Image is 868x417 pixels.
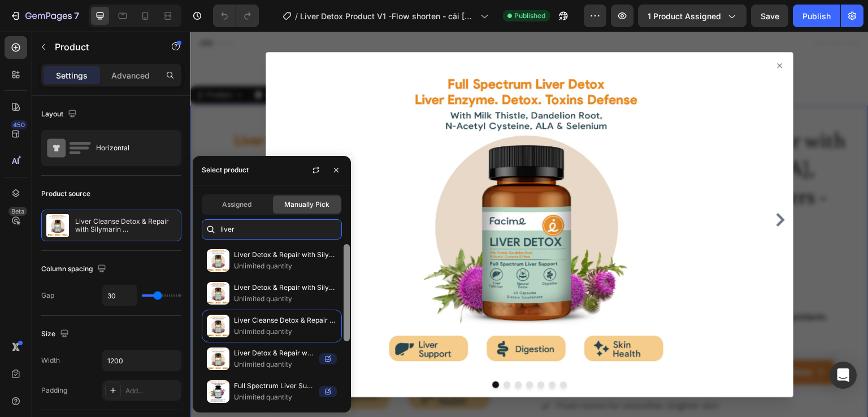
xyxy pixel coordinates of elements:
img: collections [207,380,229,403]
button: Dot [302,350,309,357]
p: Liver Cleanse Detox & Repair with Silymarin [MEDICAL_DATA], Dandelion Root, NAC & others - Non-GM... [75,218,176,233]
div: Undo/Redo [213,5,259,27]
span: / [295,10,298,22]
p: Product [55,40,151,54]
div: Size [41,327,71,342]
p: Liver Detox & Repair with Silymarin [MEDICAL_DATA], Dandelion Root, NAC & others [234,282,337,293]
div: Publish [802,10,831,22]
div: Layout [41,107,79,122]
span: Assigned [222,199,251,210]
img: collections [207,315,229,337]
p: Liver Detox & Repair with Silymarin [MEDICAL_DATA], Dandelion Root, NAC & others [234,249,337,260]
button: Carousel Next Arrow [583,181,597,195]
p: Unlimited quantity [234,392,314,403]
p: Settings [56,69,88,81]
div: Open Intercom Messenger [830,362,857,389]
span: 1 product assigned [648,10,721,22]
div: Horizontal [96,135,165,161]
div: Select product [202,165,249,175]
button: Dot [336,350,342,357]
img: collections [207,347,229,370]
p: Unlimited quantity [234,326,337,337]
button: Dot [358,350,365,357]
input: Auto [103,350,181,371]
p: Unlimited quantity [234,359,314,370]
button: Dot [324,350,331,357]
p: 7 [74,9,79,23]
div: Gap [41,290,54,301]
p: Liver Cleanse Detox & Repair with Silymarin [MEDICAL_DATA], Dandelion Root, NAC & others - Non-GM... [234,315,337,326]
div: Column spacing [41,262,108,277]
iframe: Design area [190,32,868,417]
p: Advanced [111,69,150,81]
img: collections [207,249,229,272]
p: Liver Detox & Repair with Silymarin [MEDICAL_DATA], Dandelion Root, NAC & others [234,347,314,359]
span: Save [761,11,779,21]
img: product feature img [46,214,69,237]
button: Save [751,5,788,27]
p: Unlimited quantity [234,293,337,305]
input: Search in Settings & Advanced [202,219,342,240]
div: Product source [41,189,90,199]
button: Publish [793,5,840,27]
div: Beta [8,207,27,216]
button: Dot [347,350,354,357]
p: Full Spectrum Liver Support [234,380,314,392]
span: Manually Pick [284,199,329,210]
button: Dot [370,350,376,357]
img: collections [207,282,229,305]
p: Unlimited quantity [234,260,337,272]
span: Published [514,11,545,21]
div: Add... [125,386,179,396]
button: 1 product assigned [638,5,747,27]
div: 450 [11,120,27,129]
button: Dot [313,350,320,357]
button: 7 [5,5,84,27]
span: Liver Detox Product V1 -Flow shorten - cải [PERSON_NAME] listing [300,10,476,22]
div: Padding [41,385,67,396]
input: Auto [103,285,137,306]
div: Width [41,355,60,366]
